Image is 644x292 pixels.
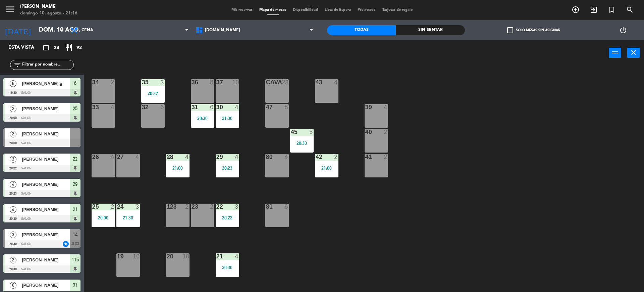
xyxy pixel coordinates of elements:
span: [DOMAIN_NAME] [205,28,240,33]
i: arrow_drop_down [57,26,65,34]
span: 4 [10,181,16,188]
span: Tarjetas de regalo [379,8,416,12]
button: power_input [609,48,621,58]
span: check_box_outline_blank [507,27,513,33]
div: 20:30 [191,116,214,121]
span: 3 [10,156,16,163]
span: 6 [10,282,16,289]
div: 20:37 [141,91,165,96]
div: 21:30 [216,116,239,121]
div: 4 [136,154,140,160]
div: Esta vista [3,44,48,52]
i: menu [5,4,15,14]
span: 14 [73,231,77,239]
span: 25 [73,105,77,113]
div: 4 [284,154,288,160]
div: 4 [334,79,338,85]
div: 4 [111,104,115,110]
span: 6 [74,79,76,87]
div: 3 [160,79,164,85]
span: [PERSON_NAME] [22,181,70,188]
span: Mis reservas [228,8,256,12]
div: 33 [92,104,93,110]
span: [PERSON_NAME] g [22,80,70,87]
div: 4 [384,104,388,110]
div: 34 [92,79,93,85]
div: 20:30 [290,141,314,145]
i: add_circle_outline [572,6,580,14]
div: 3 [235,204,239,210]
div: 8 [284,104,288,110]
div: 4 [235,154,239,160]
i: restaurant [65,44,73,52]
div: 4 [111,154,115,160]
span: [PERSON_NAME] [22,206,70,213]
div: 21:00 [166,166,190,170]
span: 22 [73,155,77,163]
div: 2 [111,79,115,85]
span: 4 [10,206,16,213]
input: Filtrar por nombre... [21,61,73,69]
div: 5 [309,129,313,135]
span: [PERSON_NAME] [22,282,70,289]
div: 43 [316,79,316,85]
div: 20:00 [92,215,115,220]
div: 2 [384,129,388,135]
div: 2 [111,204,115,210]
i: search [626,6,634,14]
i: filter_list [13,61,21,69]
div: 3 [136,204,140,210]
span: [PERSON_NAME] [22,231,70,238]
div: 4 [235,253,239,259]
span: [PERSON_NAME] [22,256,70,263]
div: 2 [384,154,388,160]
span: Lista de Espera [321,8,354,12]
span: 2 [10,257,16,263]
div: domingo 10. agosto - 21:16 [20,10,77,17]
div: 2 [185,204,189,210]
div: 26 [92,154,93,160]
div: 123 [167,204,167,210]
i: power_settings_new [619,26,627,34]
div: 10 [182,253,189,259]
span: 92 [76,44,82,52]
div: 2 [210,204,214,210]
span: [PERSON_NAME] [22,130,70,137]
div: 6 [160,104,164,110]
span: Cena [82,28,93,33]
span: 2 [10,131,16,137]
div: 42 [316,154,316,160]
div: 8 [210,79,214,85]
div: 20:22 [216,215,239,220]
i: turned_in_not [608,6,616,14]
span: 2 [10,106,16,112]
span: 115 [72,256,79,264]
div: 20 [167,253,167,259]
span: Pre-acceso [354,8,379,12]
span: 21 [73,205,77,213]
div: 4 [185,154,189,160]
span: 31 [73,281,77,289]
i: close [630,48,638,56]
div: 2 [334,154,338,160]
span: Disponibilidad [289,8,321,12]
div: 21:30 [116,215,140,220]
i: crop_square [42,44,50,52]
div: Sin sentar [396,25,465,35]
div: 21:00 [315,166,338,170]
div: Todas [327,25,396,35]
